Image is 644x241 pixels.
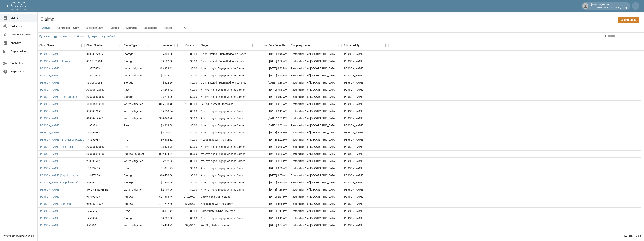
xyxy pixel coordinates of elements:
[124,52,133,56] div: Storage
[150,165,175,172] div: $1,031.25
[343,52,363,56] div: Amanda Murry
[343,152,363,156] div: Amanda Murry
[201,131,245,134] div: Attempting to Engage with the Carrier
[175,193,199,200] div: $19,204.31
[255,115,289,122] div: [DATE] 12:02 PM
[150,151,175,158] div: $29,454.61
[291,109,336,113] div: Restoration 1 of Evansville
[343,202,363,206] div: Amanda Murry
[255,165,289,172] div: [DATE] 9:56 AM
[54,23,82,32] button: Contractor Review
[255,122,289,129] div: [DATE] 10:02 AM
[150,136,175,143] div: $9,812.82
[86,102,105,106] div: A00006899980
[124,74,143,77] div: Water Mitigation
[343,216,363,220] div: Amanda Murry
[86,230,105,234] div: A00006715010
[53,34,69,40] button: Select columns
[343,159,363,163] div: Amanda Murry
[175,158,199,165] div: $0.00
[175,165,199,172] div: $0.00
[124,166,130,170] div: Reset
[336,42,342,48] button: Menu
[343,124,363,127] div: Amanda Murry
[86,209,97,213] div: 1252666
[38,23,644,32] div: dynamic tabs
[163,40,173,50] div: Amount
[3,234,34,238] div: © 2025 One Claim Solution
[11,2,26,10] img: ocs-logo-white-transparent.png
[175,151,199,158] div: $0.00
[150,86,175,93] div: $6,248.42
[150,65,175,72] div: $18,923.42
[359,43,365,48] button: Sort
[86,145,105,149] div: A00006309550
[618,17,639,23] a: Submit Claim
[86,216,97,220] div: 1465883
[124,159,143,163] div: Water Mitigation
[201,195,230,199] div: Check in the Mail - Settled
[343,195,363,199] div: Amanda Murry
[11,33,34,37] span: Payment Tracking
[150,129,175,136] div: $2,110.61
[175,172,199,179] div: $0.00
[86,59,102,63] div: 85-00733961
[124,116,143,120] div: Water Mitigation
[343,116,363,120] div: Amanda Murry
[291,159,336,163] div: Restoration 1 of Evansville
[201,88,245,92] div: Attempting to Engage with the Carrier
[86,95,105,99] div: A00006309550
[343,102,363,106] div: Amanda Murry
[201,181,245,184] div: Attempting to Engage with the Carrier
[208,43,213,48] button: Sort
[201,223,229,227] div: 2nd Negotiation/Review
[175,51,199,58] div: $0.00
[591,6,627,10] p: Restoration 1 of [GEOGRAPHIC_DATA]
[11,41,34,45] span: Analytics
[86,152,105,156] div: A00006899980
[291,74,336,77] div: Restoration 1 of Evansville
[39,74,59,77] a: [PERSON_NAME]
[175,208,199,215] div: $0.00
[291,223,336,227] div: Restoration 1 of Evansville
[343,81,363,84] div: Amanda Murry
[39,59,71,63] a: [PERSON_NAME] - Storage
[39,40,54,50] div: Claim Name
[86,40,103,50] div: Claim Number
[201,66,245,70] div: Attempting to Engage with the Carrier
[255,222,289,229] div: [DATE] 9:34 AM
[39,202,71,206] a: [PERSON_NAME]- Contents
[201,116,245,120] div: Attempting to Engage with the Carrier
[86,88,105,92] div: A00006120653
[39,159,59,163] a: [PERSON_NAME]
[175,200,199,208] div: $52,166.71
[291,81,336,84] div: Restoration 1 of Evansville
[86,124,97,127] div: 1465883
[150,122,175,129] div: $3,263.08
[124,181,133,184] div: Storage
[84,40,122,50] div: Claim Number
[150,215,175,222] div: $8,715.00
[124,66,143,70] div: Water Mitigation
[150,193,175,200] div: $21,316.79
[291,88,336,92] div: Restoration 1 of Evansville
[86,109,101,113] div: 0800887150
[150,208,175,215] div: $3,001.41
[150,51,175,58] div: $5,810.00
[269,40,287,50] div: Date Submitted
[150,108,175,115] div: $5,563.84
[175,222,199,229] div: $2,796.31
[86,181,101,184] div: 8200031322
[2,2,10,10] button: open drawer
[150,101,175,108] div: $16,583.40
[291,52,336,56] div: Restoration 1 of Evansville
[39,109,59,113] a: [PERSON_NAME]
[291,209,336,213] div: Restoration 1 of Evansville
[106,23,123,32] button: Denied
[39,223,59,227] a: [PERSON_NAME]
[175,129,199,136] div: $0.00
[201,102,233,106] div: Settled Payment Processing
[86,195,100,199] div: 017198628
[160,23,177,32] button: Closed
[201,230,230,234] div: Check in the Mail - Settled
